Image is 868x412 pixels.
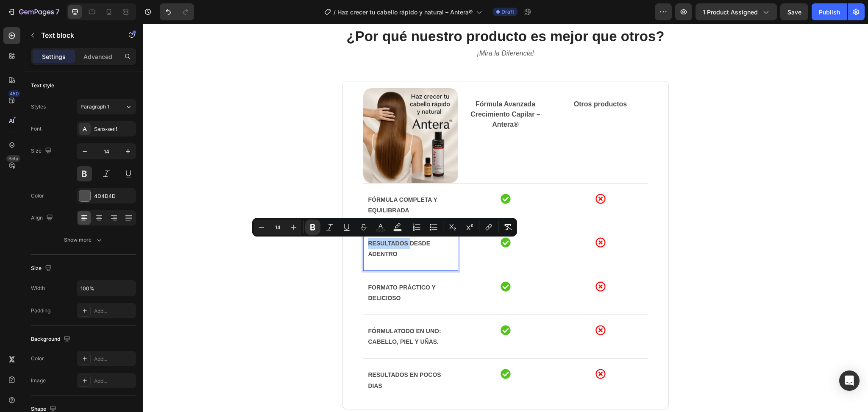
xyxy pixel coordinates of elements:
[31,145,53,157] div: Size
[225,302,310,323] p: Fórmula : cabello, piel y uñas.
[411,75,504,86] p: Otros productos
[31,212,55,224] div: Align
[31,284,45,292] div: Width
[94,307,134,315] div: Add...
[315,75,410,107] div: Rich Text Editor. Editing area: main
[160,3,194,20] div: Undo/Redo
[77,281,136,296] input: Auto
[225,214,311,237] div: Rich Text Editor. Editing area: main
[94,192,134,200] div: 4D4D4D
[780,3,808,20] button: Save
[41,30,113,40] p: Text block
[3,3,63,20] button: 7
[31,377,46,384] div: Image
[31,82,54,89] div: Text style
[334,8,336,17] span: /
[839,370,860,391] div: Open Intercom Messenger
[334,26,391,33] i: ¡Mira la Diferencia!
[220,64,315,159] img: gempages_547003309001540832-d287e540-d54c-4af5-bc4a-a03972e2f9b3.webp
[337,8,473,17] span: Haz crecer tu cabello rápido y natural – Antera®
[501,8,514,16] span: Draft
[94,125,134,133] div: Sans-serif
[254,304,296,311] strong: todo en uno
[6,155,20,162] div: Beta
[31,103,46,111] div: Styles
[31,307,50,315] div: Padding
[77,99,136,114] button: Paragraph 1
[696,3,777,20] button: 1 product assigned
[225,346,310,367] p: RESULTADOS EN POCOS DIAS
[225,259,310,280] p: Formato práctico y delicioso
[225,173,295,190] strong: Fórmula completa y equilibrada
[31,355,44,362] div: Color
[83,52,112,61] p: Advanced
[42,52,66,61] p: Settings
[31,232,136,248] button: Show more
[787,8,801,16] span: Save
[31,125,42,133] div: Font
[225,170,311,193] div: Rich Text Editor. Editing area: main
[94,355,134,363] div: Add...
[94,377,134,385] div: Add...
[703,8,758,17] span: 1 product assigned
[81,103,109,111] span: Paragraph 1
[64,236,103,244] div: Show more
[56,7,59,17] p: 7
[31,263,53,274] div: Size
[328,77,398,104] strong: Fórmula Avanzada Crecimiento Capilar – Antera®
[143,24,868,412] iframe: Design area
[31,192,44,200] div: Color
[31,334,72,345] div: Background
[8,90,20,97] div: 450
[225,216,288,234] strong: Resultados desde adentro
[812,3,847,20] button: Publish
[819,8,840,17] div: Publish
[252,218,517,237] div: Editor contextual toolbar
